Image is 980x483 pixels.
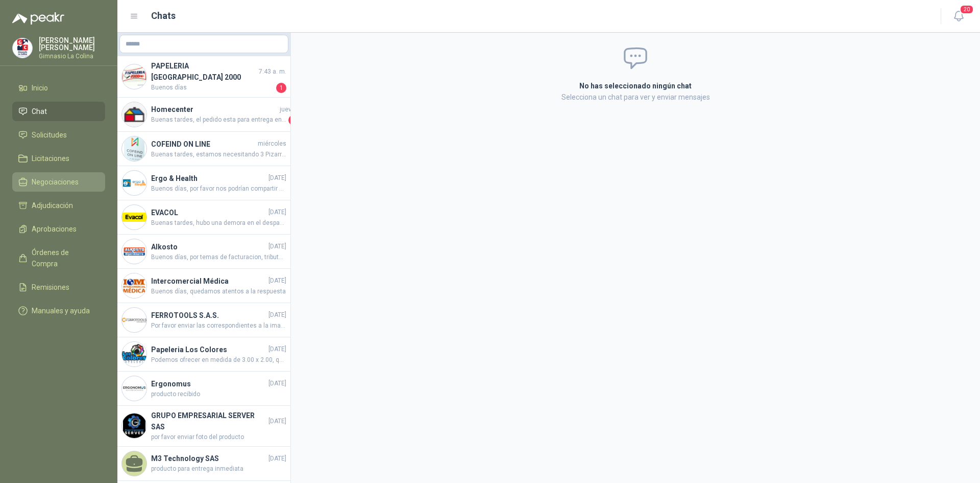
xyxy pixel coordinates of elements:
span: Remisiones [32,282,69,293]
a: Company LogoFERROTOOLS S.A.S.[DATE]Por favor enviar las correspondientes a la imagen WhatsApp Ima... [117,303,290,337]
span: jueves [280,105,299,114]
span: [DATE] [268,173,286,183]
h4: COFEIND ON LINE [151,139,256,150]
span: Aprobaciones [32,223,77,235]
span: Buenas tardes, estamos necesitando 3 Pizarras móvil magnética de doble cara VIZ-PRO, marco y sopo... [151,150,286,159]
img: Company Logo [122,376,146,401]
a: Negociaciones [12,172,105,192]
h4: Alkosto [151,241,266,252]
h4: FERROTOOLS S.A.S. [151,310,266,321]
a: Company LogoPAPELERIA [GEOGRAPHIC_DATA] 20007:43 a. m.Buenos días1 [117,56,290,98]
img: Company Logo [122,136,146,161]
p: [PERSON_NAME] [PERSON_NAME] [39,37,105,51]
span: [DATE] [268,276,286,286]
a: Company LogoCOFEIND ON LINEmiércolesBuenas tardes, estamos necesitando 3 Pizarras móvil magnética... [117,132,290,166]
span: [DATE] [268,454,286,464]
button: 20 [949,7,968,26]
h2: No has seleccionado ningún chat [457,80,814,91]
a: Company LogoAlkosto[DATE]Buenos días, por temas de facturacion, tributacion, y credito 30 dias, e... [117,235,290,269]
h4: Ergo & Health [151,173,266,184]
a: Licitaciones [12,149,105,168]
span: Buenas tardes, el pedido esta para entrega entre [DATE] y [DATE]. [151,115,286,125]
a: Solicitudes [12,125,105,145]
span: [DATE] [268,208,286,217]
span: Órdenes de Compra [32,247,95,269]
img: Company Logo [122,342,146,366]
span: [DATE] [268,310,286,320]
h4: Ergonomus [151,378,266,389]
h4: EVACOL [151,207,266,218]
a: Órdenes de Compra [12,243,105,273]
h1: Chats [151,9,176,23]
img: Company Logo [122,64,146,89]
span: Negociaciones [32,176,79,188]
p: Gimnasio La Colina [39,53,105,59]
img: Company Logo [13,38,32,58]
span: Licitaciones [32,153,69,164]
a: Chat [12,102,105,121]
span: Adjudicación [32,200,73,211]
span: 20 [960,5,974,14]
span: [DATE] [268,344,286,354]
img: Company Logo [122,413,146,438]
span: Buenas tardes, hubo una demora en el despacho, estarían llegando entre [DATE] y el [DATE]. Guía S... [151,218,286,228]
a: Company LogoPapeleria Los Colores[DATE]Podemos ofrecer en medida de 3.00 x 2.00, quedamos atentos... [117,337,290,372]
img: Company Logo [122,308,146,332]
h4: Intercomercial Médica [151,275,266,287]
span: miércoles [258,139,286,149]
span: Manuales y ayuda [32,305,90,316]
a: Company LogoGRUPO EMPRESARIAL SERVER SAS[DATE]por favor enviar foto del producto [117,406,290,447]
a: Company LogoEVACOL[DATE]Buenas tardes, hubo una demora en el despacho, estarían llegando entre [D... [117,200,290,235]
img: Company Logo [122,273,146,298]
a: M3 Technology SAS[DATE]producto para entrega inmediata [117,447,290,481]
img: Company Logo [122,205,146,229]
h4: Papeleria Los Colores [151,344,266,355]
a: Aprobaciones [12,219,105,239]
span: Por favor enviar las correspondientes a la imagen WhatsApp Image [DATE] 1.03.20 PM.jpeg [151,321,286,331]
span: [DATE] [268,379,286,388]
span: [DATE] [268,242,286,251]
span: Inicio [32,82,48,94]
a: Adjudicación [12,196,105,215]
span: Buenos días, quedamos atentos a la respuesta [151,287,286,296]
a: Manuales y ayuda [12,301,105,320]
span: por favor enviar foto del producto [151,432,286,442]
a: Company LogoHomecenterjuevesBuenas tardes, el pedido esta para entrega entre [DATE] y [DATE].1 [117,98,290,132]
a: Remisiones [12,278,105,297]
a: Company LogoErgonomus[DATE]producto recibido [117,372,290,406]
img: Logo peakr [12,12,64,25]
span: [DATE] [268,417,286,426]
span: Podemos ofrecer en medida de 3.00 x 2.00, quedamos atentos para cargar precio [151,355,286,365]
span: 1 [288,115,299,125]
span: 1 [276,83,286,93]
p: Selecciona un chat para ver y enviar mensajes [457,91,814,103]
span: producto recibido [151,389,286,399]
img: Company Logo [122,102,146,127]
span: Buenos días, por favor nos podrían compartir estatura y peso del paciente. [151,184,286,194]
a: Company LogoIntercomercial Médica[DATE]Buenos días, quedamos atentos a la respuesta [117,269,290,303]
span: Buenos días [151,83,274,93]
span: Buenos días, por temas de facturacion, tributacion, y credito 30 dias, el precio debe tener consi... [151,252,286,262]
span: Chat [32,106,47,117]
h4: PAPELERIA [GEOGRAPHIC_DATA] 2000 [151,60,257,83]
a: Inicio [12,78,105,98]
h4: Homecenter [151,104,278,115]
img: Company Logo [122,171,146,195]
img: Company Logo [122,239,146,264]
span: producto para entrega inmediata [151,464,286,474]
a: Company LogoErgo & Health[DATE]Buenos días, por favor nos podrían compartir estatura y peso del p... [117,166,290,200]
h4: GRUPO EMPRESARIAL SERVER SAS [151,410,266,432]
h4: M3 Technology SAS [151,453,266,464]
span: Solicitudes [32,129,67,141]
span: 7:43 a. m. [259,67,286,77]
